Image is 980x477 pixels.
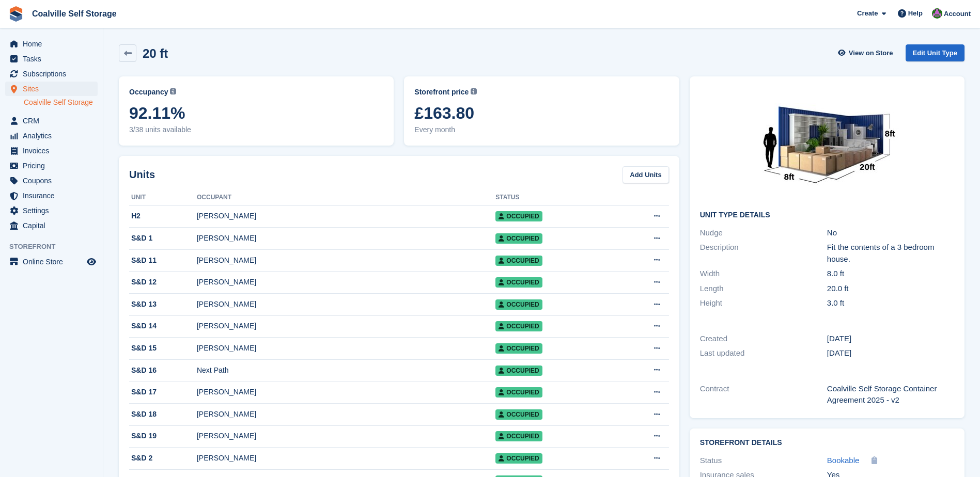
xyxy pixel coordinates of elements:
[9,242,103,252] span: Storefront
[129,343,197,354] div: S&D 15
[5,82,98,96] a: menu
[197,387,495,397] div: [PERSON_NAME]
[750,87,905,203] img: 20-ft-container.jpg
[197,233,495,244] div: [PERSON_NAME]
[129,299,197,310] div: S&D 13
[5,144,98,158] a: menu
[700,333,827,345] div: Created
[129,87,168,98] span: Occupancy
[23,82,85,96] span: Sites
[5,203,98,218] a: menu
[837,44,897,61] a: View on Store
[197,431,495,441] div: [PERSON_NAME]
[23,129,85,143] span: Analytics
[495,321,542,331] span: Occupied
[23,114,85,128] span: CRM
[23,188,85,203] span: Insurance
[495,365,542,376] span: Occupied
[495,343,542,354] span: Occupied
[129,104,383,122] span: 92.11%
[5,218,98,233] a: menu
[85,256,98,268] a: Preview store
[414,87,469,98] span: Storefront price
[23,158,85,173] span: Pricing
[700,283,827,295] div: Length
[495,409,542,420] span: Occupied
[495,277,542,288] span: Occupied
[129,409,197,420] div: S&D 18
[23,52,85,66] span: Tasks
[23,37,85,51] span: Home
[197,409,495,420] div: [PERSON_NAME]
[197,189,495,206] th: Occupant
[5,255,98,269] a: menu
[495,453,542,464] span: Occupied
[700,211,954,219] h2: Unit Type details
[471,88,477,94] img: icon-info-grey-7440780725fd019a000dd9b08b2336e03edf1995a4989e88bcd33f0948082b44.svg
[5,37,98,51] a: menu
[700,455,827,467] div: Status
[944,9,971,19] span: Account
[495,233,542,244] span: Occupied
[827,283,954,295] div: 20.0 ft
[700,242,827,265] div: Description
[827,268,954,280] div: 8.0 ft
[495,189,615,206] th: Status
[129,167,155,182] h2: Units
[197,321,495,331] div: [PERSON_NAME]
[495,211,542,221] span: Occupied
[932,8,942,19] img: Jenny Rich
[23,255,85,269] span: Online Store
[827,242,954,265] div: Fit the contents of a 3 bedroom house.
[129,365,197,376] div: S&D 16
[700,227,827,239] div: Nudge
[857,8,878,19] span: Create
[24,98,98,107] a: Coalville Self Storage
[827,383,954,406] div: Coalville Self Storage Container Agreement 2025 - v2
[23,144,85,158] span: Invoices
[129,431,197,441] div: S&D 19
[495,299,542,310] span: Occupied
[414,124,668,135] span: Every month
[197,277,495,288] div: [PERSON_NAME]
[28,5,121,22] a: Coalville Self Storage
[700,297,827,309] div: Height
[129,277,197,288] div: S&D 12
[197,299,495,310] div: [PERSON_NAME]
[129,321,197,331] div: S&D 14
[5,129,98,143] a: menu
[5,188,98,203] a: menu
[129,233,197,244] div: S&D 1
[197,343,495,354] div: [PERSON_NAME]
[129,387,197,397] div: S&D 17
[827,455,860,467] a: Bookable
[414,104,668,122] span: £163.80
[827,456,860,465] span: Bookable
[129,453,197,464] div: S&D 2
[197,255,495,266] div: [PERSON_NAME]
[906,44,965,61] a: Edit Unit Type
[827,227,954,239] div: No
[623,166,668,183] a: Add Units
[143,46,168,60] h2: 20 ft
[23,67,85,81] span: Subscriptions
[5,114,98,128] a: menu
[8,6,24,22] img: stora-icon-8386f47178a22dfd0bd8f6a31ec36ba5ce8667c1dd55bd0f319d3a0aa187defe.svg
[5,67,98,81] a: menu
[495,431,542,441] span: Occupied
[129,211,197,221] div: H2
[197,453,495,464] div: [PERSON_NAME]
[5,52,98,66] a: menu
[197,211,495,221] div: [PERSON_NAME]
[23,218,85,233] span: Capital
[129,189,197,206] th: Unit
[827,333,954,345] div: [DATE]
[129,124,383,135] span: 3/38 units available
[197,365,495,376] div: Next Path
[5,173,98,188] a: menu
[495,256,542,266] span: Occupied
[700,383,827,406] div: Contract
[170,88,176,94] img: icon-info-grey-7440780725fd019a000dd9b08b2336e03edf1995a4989e88bcd33f0948082b44.svg
[849,48,893,58] span: View on Store
[827,347,954,359] div: [DATE]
